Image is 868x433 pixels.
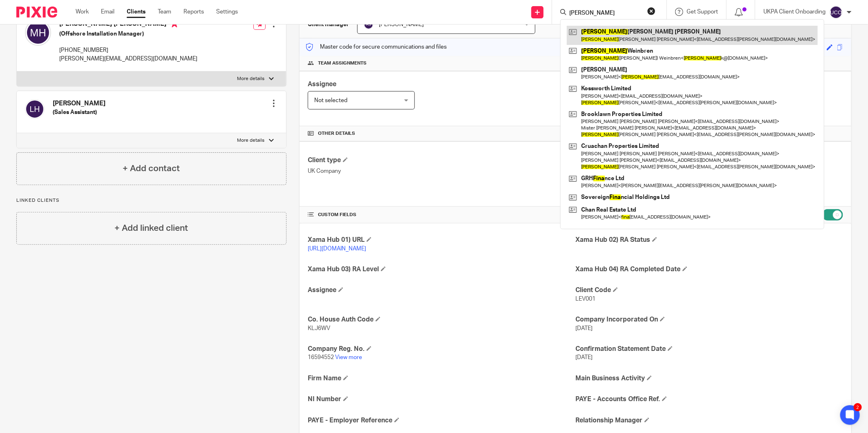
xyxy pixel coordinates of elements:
h4: PAYE - Accounts Office Ref. [575,395,843,404]
a: Clients [127,8,145,16]
h3: Client manager [308,20,349,29]
img: svg%3E [364,20,374,29]
h4: Firm Name [308,374,575,383]
h4: Main Business Activity [575,374,843,383]
h4: Confirmation Statement Date [575,345,843,353]
p: [PHONE_NUMBER] [59,46,197,54]
span: 16594552 [308,355,334,360]
h4: PAYE - Employer Reference [308,416,575,425]
span: [PERSON_NAME] [379,22,424,27]
h4: + Add contact [123,162,180,175]
h4: Xama Hub 04) RA Completed Date [575,265,843,274]
h4: + Add linked client [114,222,188,234]
h4: Xama Hub 02) RA Status [575,236,843,244]
span: Get Support [687,9,718,15]
p: UKPA Client Onboarding [763,8,825,16]
p: Master code for secure communications and files [306,43,447,51]
h4: Client type [308,156,575,165]
h4: Xama Hub 03) RA Level [308,265,575,274]
p: More details [237,76,265,82]
p: More details [237,137,265,144]
span: LEV001 [575,296,595,302]
h4: [PERSON_NAME] [53,99,105,108]
span: Team assignments [318,60,367,67]
span: Not selected [314,98,347,103]
img: svg%3E [830,6,843,19]
a: Work [76,8,89,16]
a: Email [101,8,114,16]
div: 2 [854,403,862,411]
a: Reports [183,8,204,16]
p: Linked clients [16,197,286,204]
h4: Xama Hub 01) URL [308,236,575,244]
p: UK Company [308,167,575,175]
span: Assignee [308,81,336,87]
h4: Assignee [308,286,575,295]
h4: CUSTOM FIELDS [308,212,575,218]
input: Search [568,10,642,17]
span: Other details [318,130,355,137]
h4: [PERSON_NAME] [PERSON_NAME] [59,20,197,30]
p: [PERSON_NAME][EMAIL_ADDRESS][DOMAIN_NAME] [59,55,197,63]
h5: (Offshore Installation Manager) [59,30,197,38]
span: [DATE] [575,355,593,360]
a: Team [158,8,171,16]
h5: (Sales Assistant) [53,108,105,116]
h4: Company Reg. No. [308,345,575,353]
h4: Company Incorporated On [575,315,843,324]
img: svg%3E [25,99,45,119]
span: KLJ6WV [308,326,330,331]
img: svg%3E [25,20,51,46]
img: Pixie [16,7,57,18]
a: View more [335,355,362,360]
h4: NI Number [308,395,575,404]
a: Settings [216,8,238,16]
h4: Client Code [575,286,843,295]
span: [DATE] [575,326,593,331]
h4: Relationship Manager [575,416,843,425]
button: Clear [647,7,655,15]
a: [URL][DOMAIN_NAME] [308,246,366,252]
h4: Co. House Auth Code [308,315,575,324]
